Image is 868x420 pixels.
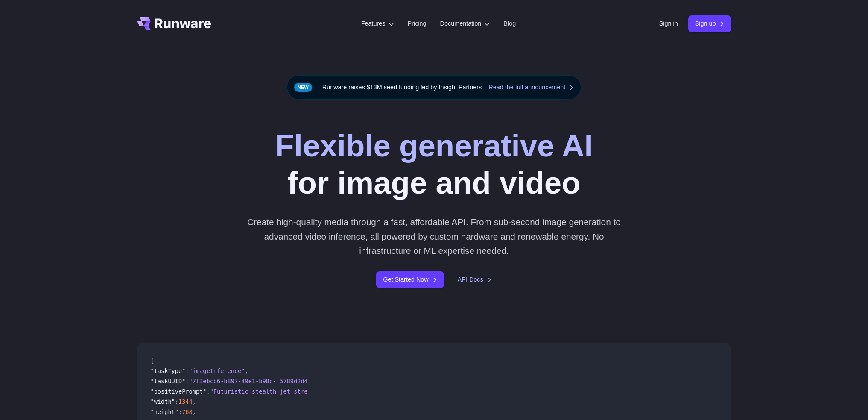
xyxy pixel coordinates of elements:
span: 1344 [178,398,193,405]
a: API Docs [458,275,492,285]
span: "imageInference" [189,367,245,374]
span: 768 [182,408,193,415]
a: Sign in [659,19,678,29]
label: Features [361,19,394,29]
span: "taskUUID" [151,378,186,385]
span: { [151,357,154,364]
p: Create high-quality media through a fast, affordable API. From sub-second image generation to adv... [244,215,624,258]
span: , [193,408,196,415]
h1: for image and video [275,127,593,201]
span: : [178,408,182,415]
span: , [245,367,248,374]
span: "7f3ebcb6-b897-49e1-b98c-f5789d2d40d7" [189,378,322,385]
a: Sign up [688,15,731,32]
span: : [185,367,189,374]
span: "width" [151,398,175,405]
a: Read the full announcement [488,82,574,92]
label: Documentation [440,19,490,29]
span: : [206,388,210,395]
a: Pricing [408,19,427,29]
span: "taskType" [151,367,186,374]
a: Go to / [137,17,211,30]
span: : [185,378,189,385]
div: Runware raises $13M seed funding led by Insight Partners [287,75,582,100]
span: , [193,398,196,405]
a: Blog [503,19,516,29]
a: Get Started Now [376,271,444,288]
span: : [175,398,178,405]
span: "height" [151,408,178,415]
span: "Futuristic stealth jet streaking through a neon-lit cityscape with glowing purple exhaust" [210,388,528,395]
strong: Flexible generative AI [275,128,593,163]
span: "positivePrompt" [151,388,207,395]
